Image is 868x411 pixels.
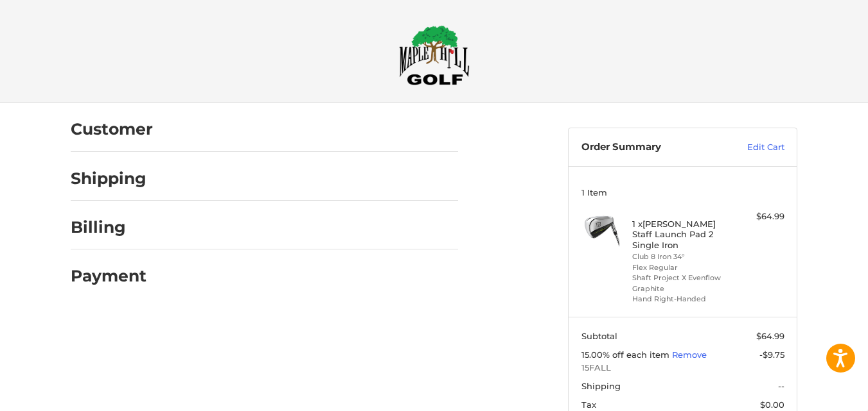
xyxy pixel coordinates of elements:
[581,399,596,410] span: Tax
[734,210,784,223] div: $64.99
[778,381,784,391] span: --
[581,187,784,197] h3: 1 Item
[760,399,784,410] span: $0.00
[581,331,617,341] span: Subtotal
[399,25,470,85] img: Maple Hill Golf
[581,349,672,360] span: 15.00% off each item
[581,381,621,391] span: Shipping
[71,119,153,139] h2: Customer
[632,294,731,305] li: Hand Right-Handed
[71,217,146,237] h2: Billing
[720,141,784,154] a: Edit Cart
[632,251,731,262] li: Club 8 Iron 34°
[759,349,784,360] span: -$9.75
[581,141,720,154] h3: Order Summary
[71,266,146,286] h2: Payment
[581,362,784,374] span: 15FALL
[71,169,146,189] h2: Shipping
[632,273,731,294] li: Shaft Project X Evenflow Graphite
[632,262,731,273] li: Flex Regular
[672,349,707,360] a: Remove
[632,219,731,250] h4: 1 x [PERSON_NAME] Staff Launch Pad 2 Single Iron
[756,331,784,341] span: $64.99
